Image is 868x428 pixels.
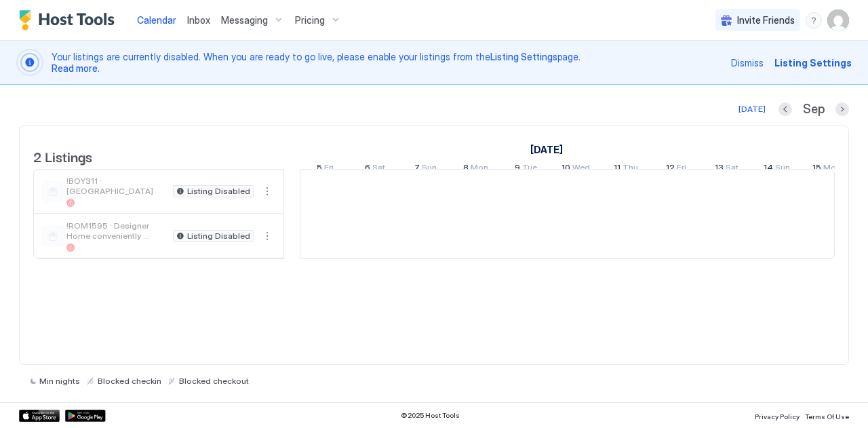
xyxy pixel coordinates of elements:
[738,103,766,115] div: [DATE]
[610,159,642,179] a: September 11, 2025
[774,56,852,70] div: Listing Settings
[137,14,176,26] span: Calendar
[259,183,275,199] div: menu
[259,228,275,244] button: More options
[755,412,800,421] span: Privacy Policy
[806,12,822,28] div: menu
[19,10,121,31] a: Host Tools Logo
[324,162,334,176] span: Fri
[666,162,675,176] span: 12
[572,162,590,176] span: Wed
[137,13,176,27] a: Calendar
[711,159,742,179] a: September 13, 2025
[823,162,841,176] span: Mon
[760,159,793,179] a: September 14, 2025
[731,56,764,70] div: Dismiss
[317,162,322,176] span: 5
[515,162,520,176] span: 9
[33,146,92,166] span: 2 Listings
[221,14,268,26] span: Messaging
[835,102,849,116] button: Next month
[52,51,723,75] span: Your listings are currently disabled. When you are ready to go live, please enable your listings ...
[463,162,469,176] span: 8
[65,410,106,422] a: Google Play Store
[471,162,488,176] span: Mon
[755,408,800,423] a: Privacy Policy
[179,376,249,386] span: Blocked checkout
[361,159,389,179] a: September 6, 2025
[522,162,537,176] span: Tue
[66,220,167,241] span: !ROM1595 · Designer Home conveniently located in [GEOGRAPHIC_DATA], [GEOGRAPHIC_DATA]
[187,13,210,27] a: Inbox
[677,162,686,176] span: Fri
[187,14,210,26] span: Inbox
[313,159,337,179] a: September 5, 2025
[805,412,849,421] span: Terms Of Use
[803,102,825,117] span: Sep
[372,162,385,176] span: Sat
[663,159,690,179] a: September 12, 2025
[614,162,620,176] span: 11
[527,140,566,159] a: September 5, 2025
[809,159,844,179] a: September 15, 2025
[778,102,792,116] button: Previous month
[259,183,275,199] button: More options
[736,101,768,117] button: [DATE]
[19,410,60,422] a: App Store
[558,159,593,179] a: September 10, 2025
[490,51,557,62] a: Listing Settings
[66,176,167,196] span: !BOY311 · [GEOGRAPHIC_DATA]
[623,162,638,176] span: Thu
[401,411,460,420] span: © 2025 Host Tools
[295,14,325,26] span: Pricing
[365,162,370,176] span: 6
[726,162,738,176] span: Sat
[805,408,849,423] a: Terms Of Use
[511,159,540,179] a: September 9, 2025
[715,162,724,176] span: 13
[775,162,790,176] span: Sun
[422,162,437,176] span: Sun
[561,162,570,176] span: 10
[827,9,849,31] div: User profile
[39,376,80,386] span: Min nights
[460,159,492,179] a: September 8, 2025
[98,376,161,386] span: Blocked checkin
[259,228,275,244] div: menu
[52,62,100,74] a: Read more.
[764,162,773,176] span: 14
[411,159,440,179] a: September 7, 2025
[414,162,420,176] span: 7
[812,162,821,176] span: 15
[737,14,795,26] span: Invite Friends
